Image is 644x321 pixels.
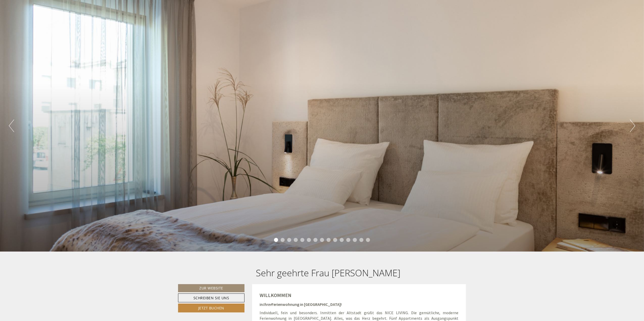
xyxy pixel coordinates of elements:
button: Next [630,119,635,132]
span: WILLKOMMEN [260,292,291,298]
h1: Sehr geehrte Frau [PERSON_NAME] [256,268,400,278]
a: Schreiben Sie uns [178,293,244,302]
strong: in Ferienwohnung in [GEOGRAPHIC_DATA]! [260,302,342,307]
em: Ihrer [263,302,271,307]
button: Previous [9,119,14,132]
a: Jetzt buchen [178,304,244,312]
a: Zur Website [178,284,244,292]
